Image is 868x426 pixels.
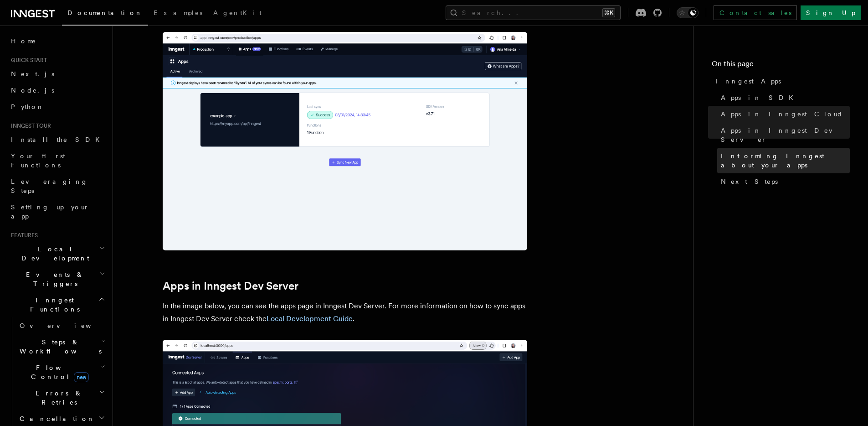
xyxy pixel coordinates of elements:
[16,359,107,385] button: Flow Controlnew
[7,296,98,314] span: Inngest Functions
[7,199,107,224] a: Setting up your app
[712,58,850,73] h4: On this page
[717,122,850,148] a: Apps in Inngest Dev Server
[213,9,262,16] span: AgentKit
[20,322,113,329] span: Overview
[163,280,298,292] a: Apps in Inngest Dev Server
[446,5,621,20] button: Search...⌘K
[16,389,99,407] span: Errors & Retries
[721,109,843,119] span: Apps in Inngest Cloud
[11,178,88,194] span: Leveraging Steps
[717,173,850,190] a: Next Steps
[7,66,107,82] a: Next.js
[7,241,107,266] button: Local Development
[717,106,850,122] a: Apps in Inngest Cloud
[712,73,850,89] a: Inngest Apps
[721,151,850,170] span: Informing Inngest about your apps
[7,232,38,239] span: Features
[7,57,47,64] span: Quick start
[11,70,54,78] span: Next.js
[16,317,107,334] a: Overview
[11,103,44,110] span: Python
[16,334,107,359] button: Steps & Workflows
[11,152,65,169] span: Your first Functions
[714,5,797,20] a: Contact sales
[7,131,107,148] a: Install the SDK
[721,177,778,186] span: Next Steps
[16,363,100,381] span: Flow Control
[602,8,615,17] kbd: ⌘K
[677,7,699,18] button: Toggle dark mode
[7,33,107,49] a: Home
[717,148,850,173] a: Informing Inngest about your apps
[801,5,861,20] a: Sign Up
[11,136,105,143] span: Install the SDK
[62,3,148,26] a: Documentation
[208,3,267,25] a: AgentKit
[715,77,781,86] span: Inngest Apps
[16,338,102,356] span: Steps & Workflows
[267,314,353,323] a: Local Development Guide
[163,32,527,250] img: Inngest Cloud screen with apps
[7,173,107,199] a: Leveraging Steps
[163,300,527,325] p: In the image below, you can see the apps page in Inngest Dev Server. For more information on how ...
[154,9,202,16] span: Examples
[7,266,107,292] button: Events & Triggers
[717,89,850,106] a: Apps in SDK
[721,126,850,144] span: Apps in Inngest Dev Server
[16,414,95,423] span: Cancellation
[7,148,107,173] a: Your first Functions
[7,122,51,130] span: Inngest tour
[67,9,143,16] span: Documentation
[74,372,89,382] span: new
[721,93,799,102] span: Apps in SDK
[11,87,54,94] span: Node.js
[7,244,99,263] span: Local Development
[7,99,107,115] a: Python
[7,292,107,317] button: Inngest Functions
[148,3,208,25] a: Examples
[11,203,89,220] span: Setting up your app
[7,270,99,288] span: Events & Triggers
[7,82,107,99] a: Node.js
[16,385,107,410] button: Errors & Retries
[11,36,36,46] span: Home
